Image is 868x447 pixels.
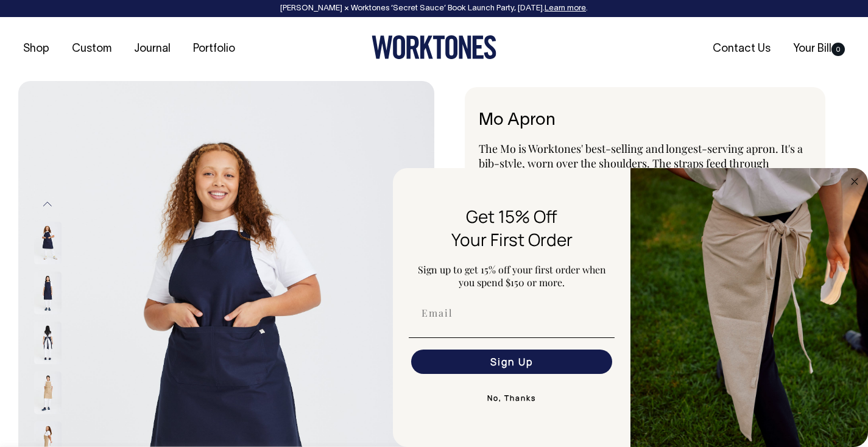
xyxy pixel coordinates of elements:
a: Learn more [545,5,586,12]
button: Sign Up [411,350,612,374]
span: 0 [831,43,845,56]
input: Email [411,301,612,325]
span: Sign up to get 15% off your first order when you spend $150 or more. [418,263,606,289]
a: Shop [18,39,54,59]
img: khaki [34,371,62,414]
span: Your First Order [451,228,573,251]
h6: Mo Apron [479,111,812,130]
a: Your Bill0 [788,39,850,59]
span: The Mo is Worktones' best-selling and longest-serving apron. It's a bib-style, worn over the shou... [479,141,803,229]
button: Close dialog [847,174,862,189]
button: Previous [38,191,57,218]
img: underline [409,337,615,338]
img: dark-navy [34,222,62,264]
a: Custom [67,39,116,59]
a: Contact Us [708,39,775,59]
a: Portfolio [188,39,240,59]
div: [PERSON_NAME] × Worktones ‘Secret Sauce’ Book Launch Party, [DATE]. . [12,4,856,13]
div: FLYOUT Form [393,168,868,447]
img: dark-navy [34,322,62,364]
img: 5e34ad8f-4f05-4173-92a8-ea475ee49ac9.jpeg [630,168,868,447]
img: dark-navy [34,272,62,314]
button: No, Thanks [409,386,615,410]
span: Get 15% Off [466,205,557,228]
a: Journal [129,39,175,59]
